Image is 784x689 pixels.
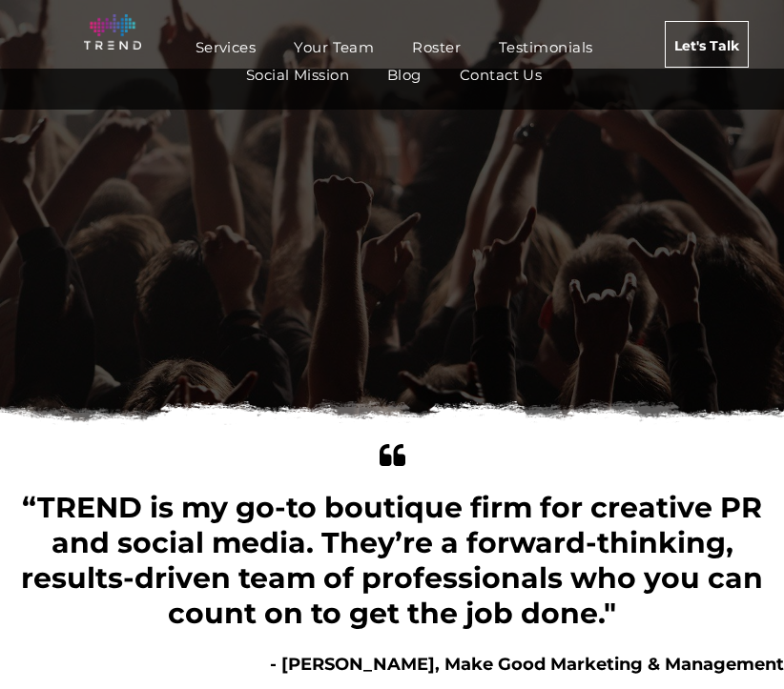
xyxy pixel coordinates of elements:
[176,33,276,61] a: Services
[665,21,749,68] a: Let's Talk
[270,654,784,675] b: - [PERSON_NAME], Make Good Marketing & Management
[275,33,393,61] a: Your Team
[84,14,141,50] img: logo
[21,490,763,631] span: “TREND is my go-to boutique firm for creative PR and social media. They’re a forward-thinking, re...
[441,61,562,89] a: Contact Us
[674,22,739,70] span: Let's Talk
[480,33,611,61] a: Testimonials
[689,598,784,689] iframe: Chat Widget
[368,61,441,89] a: Blog
[227,61,368,89] a: Social Mission
[393,33,480,61] a: Roster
